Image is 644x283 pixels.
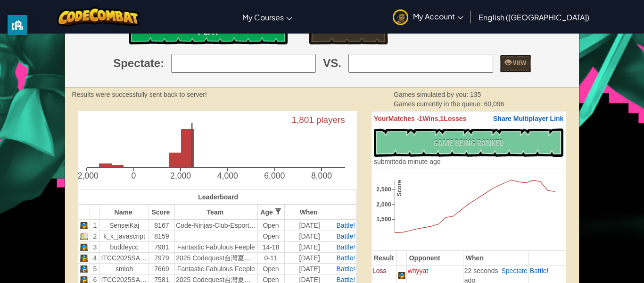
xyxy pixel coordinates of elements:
td: 2025 Codequest台灣夏季預選賽 [175,253,257,264]
span: Leaderboard [198,193,238,201]
th: Team [175,205,257,220]
img: avatar [393,9,408,25]
span: Losses [444,115,466,122]
td: [DATE] [284,253,335,264]
td: [DATE] [284,220,335,231]
text: 8,000 [311,172,332,181]
span: Matches - [388,115,419,122]
span: Wins, [422,115,440,122]
td: 5 [90,264,100,274]
div: a minute ago [374,157,441,166]
text: 4,000 [217,172,238,181]
td: Open [257,231,284,242]
span: : [160,55,164,71]
th: When [463,250,500,265]
span: 135 [470,91,481,98]
span: Loss [372,267,387,274]
a: Battle! [530,267,549,274]
td: Fantastic Fabulous Feeple [175,242,257,253]
td: [DATE] [284,264,335,274]
span: Share Multiplayer Link [493,115,563,122]
td: 7669 [149,264,175,274]
span: English ([GEOGRAPHIC_DATA]) [479,12,589,22]
button: privacy banner [8,15,27,35]
th: Name [100,205,149,220]
span: Games simulated by you: [394,91,470,98]
span: View [512,58,526,67]
span: Your [374,115,388,122]
th: 1 1 [371,111,566,126]
text: 1,801 players [291,115,345,125]
td: [DATE] [284,242,335,253]
a: My Account [388,2,468,32]
a: Battle! [336,265,355,273]
td: 2 [90,231,100,242]
text: 6,000 [264,172,285,181]
td: 14-18 [257,242,284,253]
td: 8159 [149,231,175,242]
a: Battle! [336,222,355,229]
img: CodeCombat logo [57,7,140,26]
a: Battle! [336,243,355,251]
td: SenseiKaj [100,220,149,231]
a: Battle! [336,232,355,240]
a: My Courses [238,4,297,30]
span: My Courses [242,12,284,22]
td: Open [257,264,284,274]
text: Score [396,180,403,197]
th: Score [149,205,175,220]
text: -2,000 [75,172,99,181]
a: Spectate [501,267,527,274]
span: Spectate [113,55,160,71]
td: 4 [90,253,100,264]
text: 2,000 [170,172,191,181]
td: 0-11 [257,253,284,264]
a: English ([GEOGRAPHIC_DATA]) [474,4,594,30]
span: Games currently in the queue: [394,100,484,108]
th: Result [371,250,396,265]
text: 2,500 [376,187,391,193]
td: Open [257,220,284,231]
td: ITCC2025SA026 [100,253,149,264]
text: 1,500 [376,216,391,223]
a: Battle! [336,254,355,262]
span: 60,096 [484,100,504,108]
td: 7981 [149,242,175,253]
th: Age [257,205,284,220]
td: 3 [90,242,100,253]
text: 0 [131,172,136,181]
td: 1 [90,220,100,231]
th: When [284,205,335,220]
td: Fantastic Fabulous Feeple [175,264,257,274]
span: VS. [323,55,341,71]
span: submitted [374,158,403,165]
td: k_k_javascript [100,231,149,242]
td: buddeycc [100,242,149,253]
td: code-ninjas-club-esports-dev [175,220,257,231]
text: 2,000 [376,201,391,208]
td: smloh [100,264,149,274]
span: My Account [413,11,463,21]
strong: Results were successfully sent back to server! [72,91,207,98]
td: [DATE] [284,231,335,242]
td: 7979 [149,253,175,264]
td: 8167 [149,220,175,231]
th: Opponent [406,250,463,265]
